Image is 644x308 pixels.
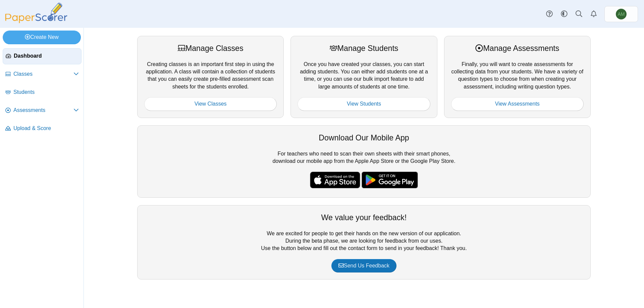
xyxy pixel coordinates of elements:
[604,6,638,22] a: Ashley Mercer
[616,9,627,19] span: Ashley Mercer
[3,103,82,119] a: Assessments
[338,263,389,268] span: Send Us Feedback
[298,97,430,111] a: View Students
[3,66,82,82] a: Classes
[137,205,591,280] div: We are excited for people to get their hands on the new version of our application. During the be...
[362,172,418,188] img: google-play-badge.png
[310,172,360,188] img: apple-store-badge.svg
[618,12,625,16] span: Ashley Mercer
[137,36,284,118] div: Creating classes is an important first step in using the application. A class will contain a coll...
[444,36,591,118] div: Finally, you will want to create assessments for collecting data from your students. We have a va...
[144,43,277,54] div: Manage Classes
[586,7,601,21] a: Alerts
[3,3,70,23] img: PaperScorer
[144,97,277,111] a: View Classes
[3,18,70,24] a: PaperScorer
[290,36,437,118] div: Once you have created your classes, you can start adding students. You can either add students on...
[144,212,584,223] div: We value your feedback!
[13,125,79,132] span: Upload & Score
[3,48,82,64] a: Dashboard
[3,121,82,137] a: Upload & Score
[3,84,82,101] a: Students
[13,107,73,114] span: Assessments
[14,52,78,60] span: Dashboard
[13,70,73,78] span: Classes
[451,43,584,54] div: Manage Assessments
[3,30,81,44] a: Create New
[137,125,591,198] div: For teachers who need to scan their own sheets with their smart phones, download our mobile app f...
[331,259,396,272] a: Send Us Feedback
[13,88,79,96] span: Students
[298,43,430,54] div: Manage Students
[144,132,584,143] div: Download Our Mobile App
[451,97,584,111] a: View Assessments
